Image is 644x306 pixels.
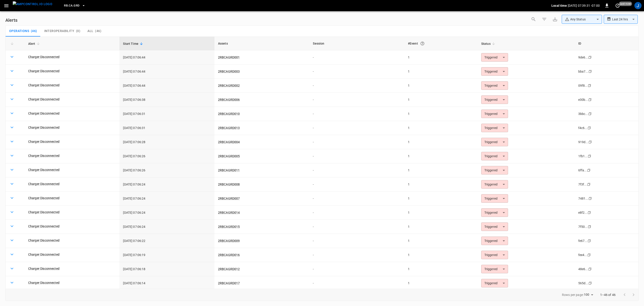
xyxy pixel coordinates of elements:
[119,262,214,276] td: [DATE] 07:06:18
[578,224,588,229] div: 7f50...
[578,97,588,102] div: e30b...
[588,97,592,102] div: copy
[9,29,29,33] span: Operations
[578,253,587,257] div: fee4...
[28,125,59,130] a: Charger Disconnected
[578,210,587,215] div: e8f2...
[28,83,59,87] a: Charger Disconnected
[575,37,638,50] th: ID
[119,93,214,107] td: [DATE] 07:06:38
[218,211,240,214] a: 2RBCAGRD014
[614,2,621,9] button: set refresh interval
[587,252,591,257] div: copy
[578,168,587,172] div: 6ffa...
[578,112,588,116] div: 3bbc...
[119,248,214,262] td: [DATE] 07:06:19
[119,206,214,220] td: [DATE] 07:06:24
[404,65,478,79] td: 1
[218,267,240,271] a: 2RBCAGRD012
[309,206,404,220] td: -
[28,238,59,243] a: Charger Disconnected
[218,140,240,144] a: 2RBCAGRD004
[578,140,588,144] div: 919d...
[28,111,59,116] a: Charger Disconnected
[481,152,508,160] div: Triggered
[404,149,478,163] td: 1
[28,168,59,172] a: Charger Disconnected
[13,1,52,7] img: ampcontrol.io logo
[481,124,508,132] div: Triggered
[404,276,478,290] td: 1
[588,267,592,272] div: copy
[76,29,80,33] span: ( 0 )
[309,65,404,79] td: -
[64,3,79,8] span: RB.CA.GRD
[481,53,508,62] div: Triggered
[481,95,508,104] div: Triggered
[119,234,214,248] td: [DATE] 07:06:22
[578,55,588,60] div: 9de6...
[404,192,478,206] td: 1
[588,196,593,201] div: copy
[578,182,587,187] div: 7f3f...
[119,121,214,135] td: [DATE] 07:06:31
[28,41,41,46] span: Alert
[218,197,240,200] a: 2RBCAGRD007
[587,83,592,88] div: copy
[309,234,404,248] td: -
[5,17,17,24] h6: Alerts
[28,266,59,271] a: Charger Disconnected
[28,153,59,158] a: Charger Disconnected
[218,112,240,116] a: 2RBCAGRD010
[44,29,74,33] span: Interoperability
[634,2,642,9] div: profile-icon
[309,192,404,206] td: -
[95,29,101,33] span: ( 46 )
[588,140,593,144] div: copy
[309,50,404,65] td: -
[404,262,478,276] td: 1
[119,50,214,65] td: [DATE] 07:06:44
[309,220,404,234] td: -
[481,81,508,90] div: Triggered
[218,56,240,59] a: 2RBCAGRD001
[587,238,592,243] div: copy
[408,39,474,47] div: #Event
[404,248,478,262] td: 1
[218,168,240,172] a: 2RBCAGRD011
[418,39,426,47] button: An event is a single occurrence of an issue. An alert groups related events for the same asset, m...
[578,154,588,158] div: 1fb1...
[28,196,59,200] a: Charger Disconnected
[404,107,478,121] td: 1
[551,3,567,8] p: Local time
[578,83,588,88] div: 09f8...
[119,65,214,79] td: [DATE] 07:06:44
[28,55,59,59] a: Charger Disconnected
[404,234,478,248] td: 1
[481,279,508,287] div: Triggered
[481,222,508,231] div: Triggered
[481,41,496,46] span: Status
[218,225,240,228] a: 2RBCAGRD015
[28,210,59,214] a: Charger Disconnected
[62,1,87,10] button: RB.CA.GRD
[28,69,59,73] a: Charger Disconnected
[28,182,59,186] a: Charger Disconnected
[588,111,592,116] div: copy
[309,107,404,121] td: -
[218,70,240,73] a: 2RBCAGRD003
[619,2,632,6] span: just now
[481,166,508,175] div: Triggered
[309,149,404,163] td: -
[600,293,616,297] p: 1–46 of 46
[481,67,508,76] div: Triggered
[28,224,59,228] a: Charger Disconnected
[31,29,37,33] span: ( 46 )
[218,253,240,257] a: 2RBCAGRD016
[578,239,587,243] div: fe67...
[481,251,508,259] div: Triggered
[562,293,584,297] p: Rows per page:
[481,194,508,203] div: Triggered
[612,15,638,24] div: Last 24 hrs
[119,107,214,121] td: [DATE] 07:06:31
